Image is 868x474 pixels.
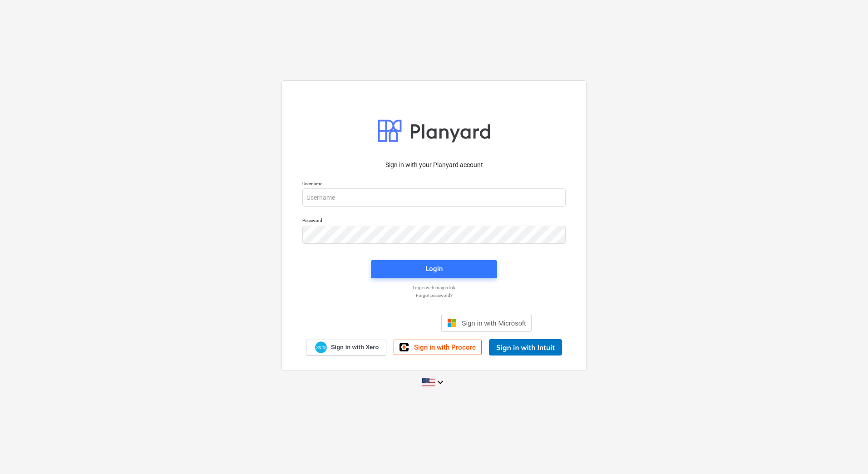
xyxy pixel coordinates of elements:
iframe: Poga Pierakstīties ar Google kontu [332,313,439,333]
iframe: Chat Widget [823,430,868,474]
p: Password [302,217,566,225]
a: Log in with magic link [298,285,570,291]
img: Xero logo [315,341,327,354]
input: Username [302,188,566,207]
button: Login [371,260,497,278]
i: keyboard_arrow_down [435,377,446,388]
a: Forgot password? [298,292,570,298]
img: Microsoft logo [447,318,456,327]
span: Sign in with Procore [414,343,476,351]
a: Sign in with Procore [394,340,482,355]
a: Sign in with Xero [306,340,387,355]
div: Login [425,263,443,275]
span: Sign in with Xero [331,343,379,351]
p: Username [302,181,566,188]
p: Sign in with your Planyard account [302,160,566,170]
span: Sign in with Microsoft [462,319,526,327]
